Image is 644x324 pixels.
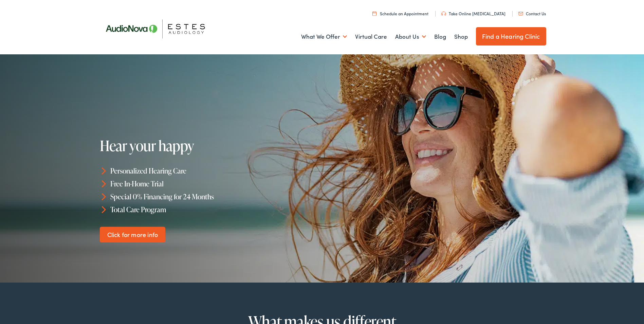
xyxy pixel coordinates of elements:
[518,12,523,15] img: utility icon
[100,138,306,154] h1: Hear your happy
[518,11,546,16] a: Contact Us
[476,27,546,46] a: Find a Hearing Clinic
[454,24,468,49] a: Shop
[100,177,325,190] li: Free In-Home Trial
[100,227,165,242] a: Click for more info
[441,11,505,16] a: Take Online [MEDICAL_DATA]
[301,24,347,49] a: What We Offer
[434,24,446,49] a: Blog
[372,11,376,16] img: utility icon
[395,24,426,49] a: About Us
[100,203,325,216] li: Total Care Program
[441,12,446,16] img: utility icon
[100,164,325,177] li: Personalized Hearing Care
[372,11,428,16] a: Schedule an Appointment
[355,24,387,49] a: Virtual Care
[100,190,325,203] li: Special 0% Financing for 24 Months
